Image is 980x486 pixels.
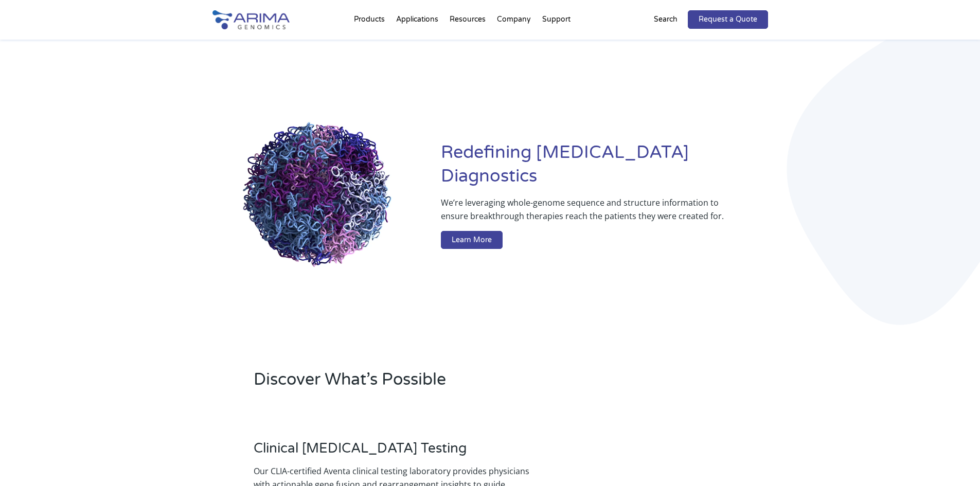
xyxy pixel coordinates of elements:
[654,13,678,26] p: Search
[688,10,768,29] a: Request a Quote
[254,368,621,399] h2: Discover What’s Possible
[254,440,533,464] h3: Clinical [MEDICAL_DATA] Testing
[441,141,768,196] h1: Redefining [MEDICAL_DATA] Diagnostics
[212,10,290,29] img: Arima-Genomics-logo
[929,437,980,486] iframe: Chat Widget
[441,231,503,249] a: Learn More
